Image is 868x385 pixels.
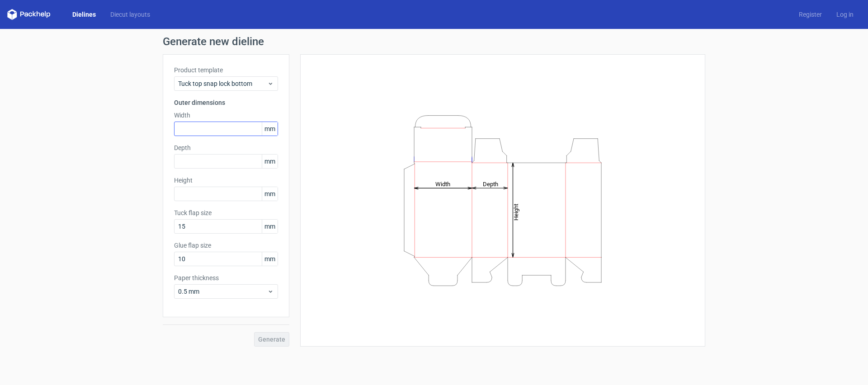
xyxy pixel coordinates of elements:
[483,180,498,187] tspan: Depth
[792,10,829,19] a: Register
[435,180,450,187] tspan: Width
[262,155,278,168] span: mm
[262,187,278,201] span: mm
[163,36,705,47] h1: Generate new dieline
[178,79,267,88] span: Tuck top snap lock bottom
[262,252,278,266] span: mm
[174,273,278,282] label: Paper thickness
[829,10,861,19] a: Log in
[178,287,267,296] span: 0.5 mm
[174,176,278,185] label: Height
[262,122,278,136] span: mm
[174,98,278,107] h3: Outer dimensions
[103,10,157,19] a: Diecut layouts
[174,208,278,217] label: Tuck flap size
[174,143,278,152] label: Depth
[513,203,519,220] tspan: Height
[174,66,278,75] label: Product template
[174,111,278,120] label: Width
[174,241,278,250] label: Glue flap size
[262,220,278,233] span: mm
[65,10,103,19] a: Dielines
